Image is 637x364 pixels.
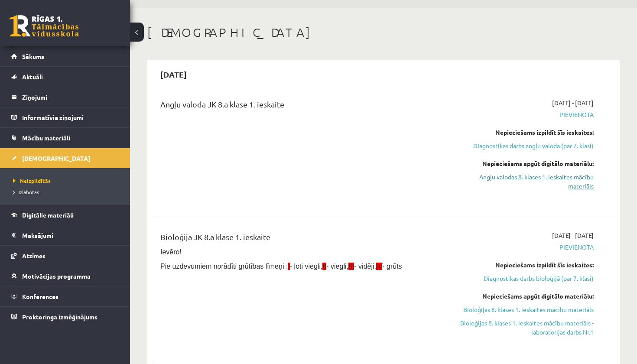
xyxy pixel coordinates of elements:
[22,292,58,300] span: Konferences
[458,110,594,119] span: Pievienota
[147,25,620,40] h1: [DEMOGRAPHIC_DATA]
[11,266,119,286] a: Motivācijas programma
[11,246,119,266] a: Atzīmes
[458,305,594,314] a: Bioloģijas 8. klases 1. ieskaites mācību materiāls
[160,263,402,270] span: Pie uzdevumiem norādīti grūtības līmeņi : - ļoti viegli, - viegli, - vidēji, - grūts
[288,263,289,270] span: I
[152,64,195,84] h2: [DATE]
[552,231,594,240] span: [DATE] - [DATE]
[11,87,119,107] a: Ziņojumi
[22,252,45,260] span: Atzīmes
[22,211,74,219] span: Digitālie materiāli
[376,263,382,270] span: IV
[13,177,51,184] span: Neizpildītās
[22,87,119,107] legend: Ziņojumi
[22,225,119,245] legend: Maksājumi
[458,172,594,191] a: Angļu valodas 8. klases 1. ieskaites mācību materiāls
[160,248,182,256] span: Ievēro!
[458,318,594,337] a: Bioloģijas 8. klases 1. ieskaites mācību materiāls - laboratorijas darbs Nr.1
[11,128,119,148] a: Mācību materiāli
[11,46,119,66] a: Sākums
[11,107,119,127] a: Informatīvie ziņojumi
[22,107,119,127] legend: Informatīvie ziņojumi
[10,15,79,37] a: Rīgas 1. Tālmācības vidusskola
[13,188,39,195] span: Izlabotās
[13,188,121,196] a: Izlabotās
[322,263,326,270] span: II
[11,307,119,327] a: Proktoringa izmēģinājums
[458,274,594,283] a: Diagnostikas darbs bioloģijā (par 7. klasi)
[458,243,594,252] span: Pievienota
[160,98,445,114] div: Angļu valoda JK 8.a klase 1. ieskaite
[458,260,594,270] div: Nepieciešams izpildīt šīs ieskaites:
[22,313,97,321] span: Proktoringa izmēģinājums
[552,98,594,107] span: [DATE] - [DATE]
[458,141,594,150] a: Diagnostikas darbs angļu valodā (par 7. klasi)
[458,159,594,168] div: Nepieciešams apgūt digitālo materiālu:
[22,73,43,81] span: Aktuāli
[11,205,119,225] a: Digitālie materiāli
[11,67,119,87] a: Aktuāli
[348,263,354,270] span: III
[22,154,90,162] span: [DEMOGRAPHIC_DATA]
[11,286,119,306] a: Konferences
[458,128,594,137] div: Nepieciešams izpildīt šīs ieskaites:
[11,225,119,245] a: Maksājumi
[458,292,594,301] div: Nepieciešams apgūt digitālo materiālu:
[22,134,70,142] span: Mācību materiāli
[22,272,91,280] span: Motivācijas programma
[13,177,121,185] a: Neizpildītās
[22,52,44,60] span: Sākums
[11,148,119,168] a: [DEMOGRAPHIC_DATA]
[160,231,445,247] div: Bioloģija JK 8.a klase 1. ieskaite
